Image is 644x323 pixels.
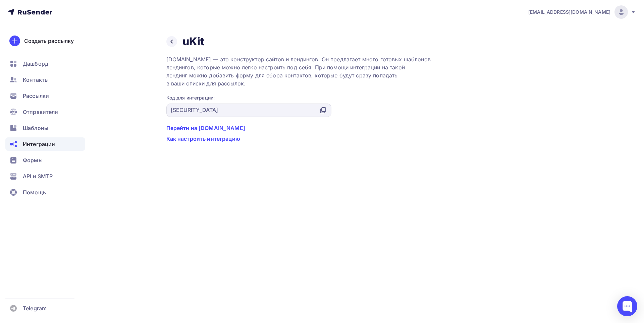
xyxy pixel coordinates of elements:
[23,140,55,148] span: Интеграции
[5,105,85,119] a: Отправители
[528,5,636,19] a: [EMAIL_ADDRESS][DOMAIN_NAME]
[5,121,85,135] a: Шаблоны
[23,156,43,164] span: Формы
[23,76,49,84] span: Контакты
[166,55,569,87] div: [DOMAIN_NAME] — это конструктор сайтов и лендингов. Он предлагает много готовых шаблонов лендинго...
[23,60,48,68] span: Дашборд
[182,35,205,48] h2: uKit
[5,73,85,86] a: Контакты
[5,57,85,70] a: Дашборд
[5,89,85,103] a: Рассылки
[23,188,46,196] span: Помощь
[166,94,569,101] h3: Код для интеграции:
[23,124,48,132] span: Шаблоны
[166,124,569,132] a: Перейти на [DOMAIN_NAME]
[23,304,47,312] span: Telegram
[23,92,49,100] span: Рассылки
[23,108,58,116] span: Отправители
[171,106,218,114] div: [SECURITY_DATA]
[23,172,53,180] span: API и SMTP
[166,135,569,143] a: Как настроить интеграцию
[24,37,74,45] div: Создать рассылку
[528,9,610,15] span: [EMAIL_ADDRESS][DOMAIN_NAME]
[5,153,85,167] a: Формы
